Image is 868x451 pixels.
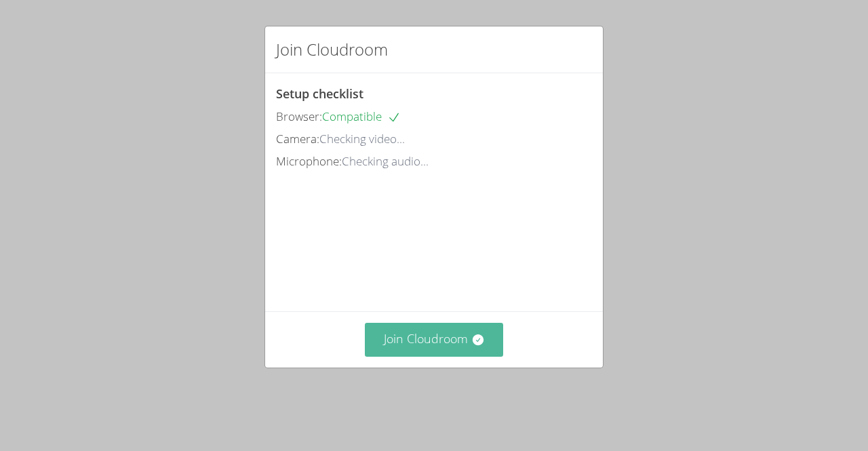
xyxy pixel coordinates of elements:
[276,85,363,102] span: Setup checklist
[322,109,401,124] span: Compatible
[342,153,429,169] span: Checking audio...
[276,131,319,146] span: Camera:
[276,37,388,62] h2: Join Cloudroom
[319,131,405,146] span: Checking video...
[365,323,504,356] button: Join Cloudroom
[276,153,342,169] span: Microphone:
[276,109,322,124] span: Browser:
